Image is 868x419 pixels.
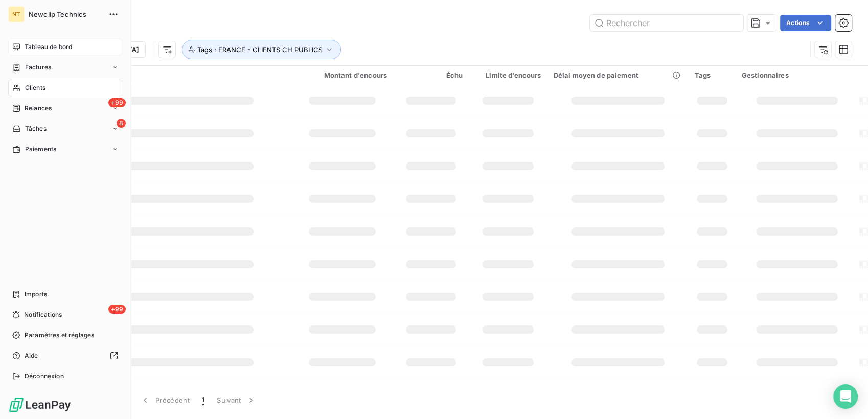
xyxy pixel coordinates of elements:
[554,71,682,79] div: Délai moyen de paiement
[8,347,122,364] a: Aide
[182,40,341,59] button: Tags : FRANCE - CLIENTS CH PUBLICS
[25,104,52,113] span: Relances
[590,15,743,31] input: Rechercher
[298,71,387,79] div: Montant d'encours
[24,310,62,319] span: Notifications
[780,15,831,31] button: Actions
[197,45,322,54] span: Tags : FRANCE - CLIENTS CH PUBLICS
[25,290,47,299] span: Imports
[25,331,94,340] span: Paramètres et réglages
[202,395,204,405] span: 1
[8,397,72,413] img: Logo LeanPay
[108,98,126,107] span: +99
[117,119,126,128] span: 8
[25,351,38,360] span: Aide
[134,389,196,411] button: Précédent
[25,83,45,92] span: Clients
[29,10,102,18] span: Newclip Technics
[8,6,25,22] div: NT
[25,124,47,133] span: Tâches
[25,371,64,381] span: Déconnexion
[25,145,56,154] span: Paiements
[211,389,262,411] button: Suivant
[25,63,51,72] span: Factures
[108,305,126,314] span: +99
[475,71,541,79] div: Limite d’encours
[25,42,72,52] span: Tableau de bord
[695,71,729,79] div: Tags
[833,384,858,409] div: Open Intercom Messenger
[196,389,211,411] button: 1
[399,71,463,79] div: Échu
[742,71,853,79] div: Gestionnaires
